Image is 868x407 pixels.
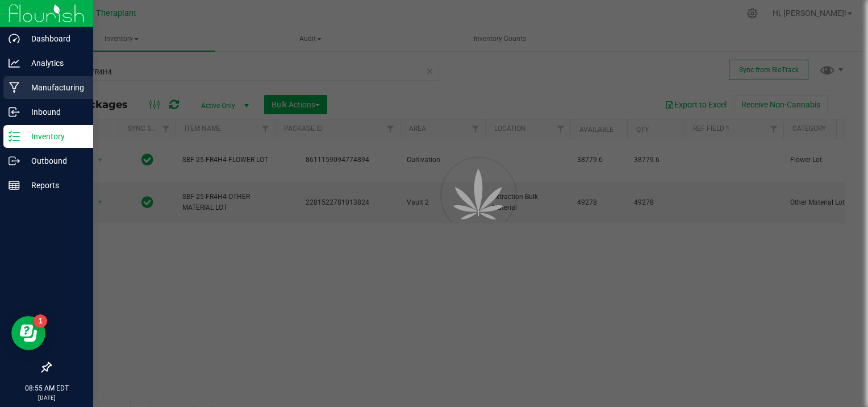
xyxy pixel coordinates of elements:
[9,155,20,167] inline-svg: Outbound
[11,316,45,350] iframe: Resource center
[9,82,20,93] inline-svg: Manufacturing
[20,81,88,94] p: Manufacturing
[5,393,88,402] p: [DATE]
[9,131,20,142] inline-svg: Inventory
[9,180,20,191] inline-svg: Reports
[20,154,88,168] p: Outbound
[9,33,20,44] inline-svg: Dashboard
[20,32,88,45] p: Dashboard
[20,56,88,70] p: Analytics
[34,314,47,328] iframe: Resource center unread badge
[20,105,88,119] p: Inbound
[20,178,88,192] p: Reports
[9,106,20,118] inline-svg: Inbound
[5,383,88,393] p: 08:55 AM EDT
[9,57,20,69] inline-svg: Analytics
[20,130,88,143] p: Inventory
